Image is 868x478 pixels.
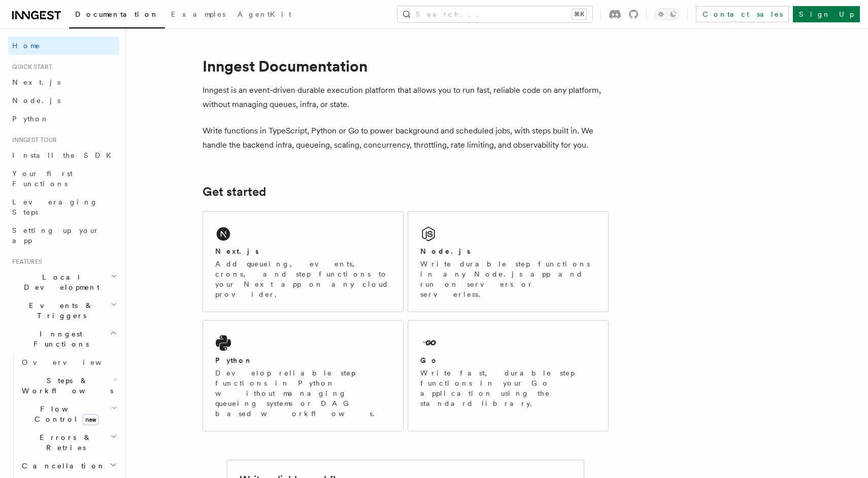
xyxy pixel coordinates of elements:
a: Home [8,37,119,55]
a: Get started [203,185,266,199]
span: Inngest tour [8,136,57,144]
p: Add queueing, events, crons, and step functions to your Next app on any cloud provider. [215,259,391,299]
span: Local Development [8,272,111,292]
span: Install the SDK [12,151,117,159]
a: Leveraging Steps [8,193,119,221]
a: Setting up your app [8,221,119,250]
h1: Inngest Documentation [203,57,609,75]
span: Quick start [8,63,52,71]
p: Write durable step functions in any Node.js app and run on servers or serverless. [420,259,596,299]
span: new [82,414,99,425]
span: Events & Triggers [8,300,111,321]
a: PythonDevelop reliable step functions in Python without managing queueing systems or DAG based wo... [203,320,404,431]
a: Overview [18,353,119,371]
a: Documentation [69,3,165,28]
a: Install the SDK [8,146,119,164]
span: Home [12,41,41,51]
p: Develop reliable step functions in Python without managing queueing systems or DAG based workflows. [215,368,391,419]
a: Python [8,110,119,128]
span: Node.js [12,96,60,105]
span: Leveraging Steps [12,198,98,216]
a: Sign Up [793,6,860,22]
button: Search...⌘K [397,6,592,22]
a: Node.js [8,91,119,110]
button: Local Development [8,268,119,296]
kbd: ⌘K [572,9,586,19]
p: Inngest is an event-driven durable execution platform that allows you to run fast, reliable code ... [203,83,609,112]
span: Overview [22,358,126,366]
span: Flow Control [18,404,112,424]
a: Examples [165,3,231,27]
span: AgentKit [238,10,291,18]
span: Your first Functions [12,169,73,188]
span: Python [12,115,49,123]
span: Examples [171,10,225,18]
h2: Next.js [215,246,259,256]
button: Cancellation [18,457,119,475]
a: Next.jsAdd queueing, events, crons, and step functions to your Next app on any cloud provider. [203,211,404,312]
a: Contact sales [696,6,789,22]
button: Errors & Retries [18,428,119,457]
button: Toggle dark mode [655,8,679,20]
a: Next.js [8,73,119,91]
button: Flow Controlnew [18,400,119,428]
a: GoWrite fast, durable step functions in your Go application using the standard library. [408,320,609,431]
h2: Node.js [420,246,471,256]
p: Write fast, durable step functions in your Go application using the standard library. [420,368,596,408]
button: Inngest Functions [8,325,119,353]
span: Steps & Workflows [18,375,113,396]
span: Errors & Retries [18,432,110,453]
button: Events & Triggers [8,296,119,325]
button: Steps & Workflows [18,371,119,400]
a: AgentKit [231,3,297,27]
span: Setting up your app [12,226,99,245]
span: Features [8,258,42,266]
a: Your first Functions [8,164,119,193]
span: Cancellation [18,461,106,471]
span: Documentation [75,10,159,18]
h2: Python [215,355,253,365]
h2: Go [420,355,439,365]
span: Inngest Functions [8,329,110,349]
p: Write functions in TypeScript, Python or Go to power background and scheduled jobs, with steps bu... [203,124,609,152]
span: Next.js [12,78,60,86]
a: Node.jsWrite durable step functions in any Node.js app and run on servers or serverless. [408,211,609,312]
